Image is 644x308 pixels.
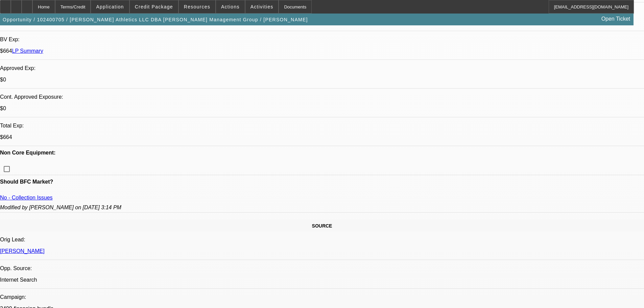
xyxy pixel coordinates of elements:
span: Resources [184,4,210,9]
button: Activities [245,0,279,13]
button: Resources [179,0,215,13]
span: Activities [251,4,273,9]
span: Application [96,4,124,9]
span: Credit Package [135,4,173,9]
button: Application [91,0,129,13]
a: Open Ticket [599,13,633,25]
button: Credit Package [130,0,178,13]
a: LP Summary [12,48,43,54]
span: Actions [221,4,240,9]
span: SOURCE [312,223,332,229]
span: Opportunity / 102400705 / [PERSON_NAME] Athletics LLC DBA [PERSON_NAME] Management Group / [PERSO... [3,17,308,22]
button: Actions [216,0,245,13]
